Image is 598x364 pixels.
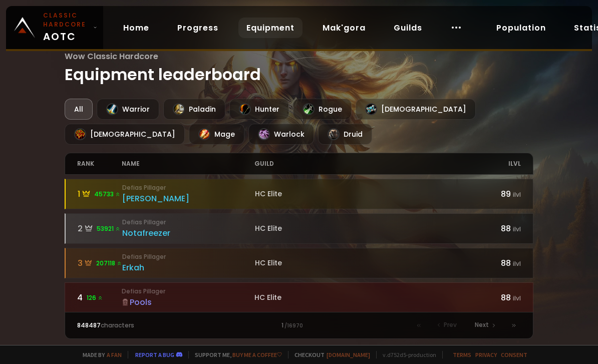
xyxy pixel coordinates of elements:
span: 126 [87,293,103,302]
div: guild [254,153,476,174]
div: 88 [477,257,521,269]
span: 45733 [94,190,121,199]
a: Population [488,18,554,38]
div: ilvl [476,153,521,174]
div: Pools [122,296,255,308]
a: Home [115,18,157,38]
h1: Equipment leaderboard [65,50,533,87]
span: Wow Classic Hardcore [65,50,533,63]
span: Support me, [188,351,282,358]
div: Druid [318,124,372,145]
small: ilvl [513,294,521,302]
a: Mak'gora [315,18,374,38]
a: Guilds [386,18,430,38]
div: 88 [477,222,521,235]
div: 89 [477,188,521,200]
small: ilvl [513,225,521,233]
small: / 16970 [284,322,303,330]
div: HC Elite [255,258,477,268]
div: [PERSON_NAME] [122,192,255,205]
a: 3207118 Defias PillagerErkahHC Elite88 ilvl [65,248,533,278]
a: a fan [107,351,122,358]
small: Defias Pillager [122,218,255,227]
div: Warlock [248,124,314,145]
span: Made by [77,351,122,358]
div: Paladin [163,99,225,120]
a: Classic HardcoreAOTC [6,6,103,49]
span: 848487 [77,321,101,329]
div: Hunter [229,99,289,120]
div: Rogue [293,99,352,120]
small: Defias Pillager [122,252,255,261]
a: Privacy [475,351,497,358]
div: 3 [78,257,122,269]
span: AOTC [43,11,89,44]
small: ilvl [513,259,521,268]
small: Defias Pillager [122,287,255,296]
div: Warrior [97,99,159,120]
div: All [65,99,93,120]
div: 1 [188,321,410,330]
a: Terms [453,351,471,358]
small: Classic Hardcore [43,11,89,29]
span: Next [475,320,489,329]
a: Report a bug [135,351,174,358]
div: name [122,153,255,174]
div: 2 [78,222,122,235]
div: 1 [78,188,122,200]
span: 207118 [96,259,122,268]
span: Prev [444,320,457,329]
div: characters [77,321,188,330]
div: 4 [77,291,122,304]
a: Equipment [238,18,303,38]
a: [DOMAIN_NAME] [327,351,370,358]
div: Erkah [122,261,255,274]
div: [DEMOGRAPHIC_DATA] [65,124,185,145]
a: Buy me a coffee [232,351,282,358]
div: HC Elite [255,223,477,234]
a: 253921 Defias PillagerNotafreezerHC Elite88 ilvl [65,213,533,244]
a: Consent [501,351,527,358]
span: Checkout [288,351,370,358]
small: Defias Pillager [122,183,255,192]
div: [DEMOGRAPHIC_DATA] [356,99,476,120]
div: 88 [476,291,521,304]
div: Notafreezer [122,227,255,239]
div: HC Elite [255,189,477,199]
div: Mage [189,124,244,145]
span: v. d752d5 - production [376,351,436,358]
span: 53921 [97,224,121,233]
div: rank [77,153,122,174]
a: 4126 Defias PillagerPoolsHC Elite88 ilvl [65,282,533,313]
div: HC Elite [254,292,476,303]
a: Progress [169,18,226,38]
small: ilvl [513,190,521,199]
a: 145733 Defias Pillager[PERSON_NAME]HC Elite89 ilvl [65,179,533,209]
